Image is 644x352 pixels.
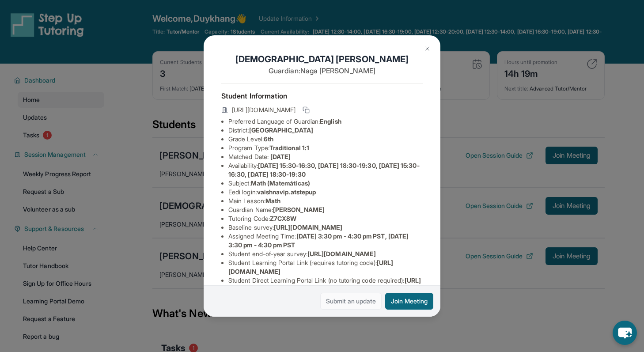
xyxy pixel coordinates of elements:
[269,144,309,151] span: Traditional 1:1
[221,53,423,65] h1: [DEMOGRAPHIC_DATA] [PERSON_NAME]
[274,223,342,231] span: [URL][DOMAIN_NAME]
[249,126,313,134] span: [GEOGRAPHIC_DATA]
[301,105,311,115] button: Copy link
[228,179,423,188] li: Subject :
[307,250,376,257] span: [URL][DOMAIN_NAME]
[228,232,423,250] li: Assigned Meeting Time :
[424,45,431,52] img: Close Icon
[270,153,291,160] span: [DATE]
[320,293,382,310] a: Submit an update
[265,197,280,204] span: Math
[232,106,295,114] span: [URL][DOMAIN_NAME]
[257,188,316,196] span: vaishnavip.atstepup
[228,258,423,276] li: Student Learning Portal Link (requires tutoring code) :
[228,188,423,197] li: Eedi login :
[273,206,325,213] span: [PERSON_NAME]
[251,179,310,187] span: Math (Matemáticas)
[228,126,423,135] li: District:
[320,117,341,125] span: English
[228,223,423,232] li: Baseline survey :
[228,161,423,179] li: Availability:
[228,152,423,161] li: Matched Date:
[613,321,637,345] button: chat-button
[228,276,423,294] li: Student Direct Learning Portal Link (no tutoring code required) :
[264,135,273,143] span: 6th
[221,91,423,101] h4: Student Information
[228,205,423,214] li: Guardian Name :
[270,215,296,222] span: Z7CX8W
[228,117,423,126] li: Preferred Language of Guardian:
[228,232,409,249] span: [DATE] 3:30 pm - 4:30 pm PST, [DATE] 3:30 pm - 4:30 pm PST
[228,162,420,178] span: [DATE] 15:30-16:30, [DATE] 18:30-19:30, [DATE] 15:30-16:30, [DATE] 18:30-19:30
[228,135,423,144] li: Grade Level:
[385,293,433,310] button: Join Meeting
[228,214,423,223] li: Tutoring Code :
[228,197,423,205] li: Main Lesson :
[228,250,423,258] li: Student end-of-year survey :
[221,65,423,76] p: Guardian: Naga [PERSON_NAME]
[228,144,423,152] li: Program Type:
